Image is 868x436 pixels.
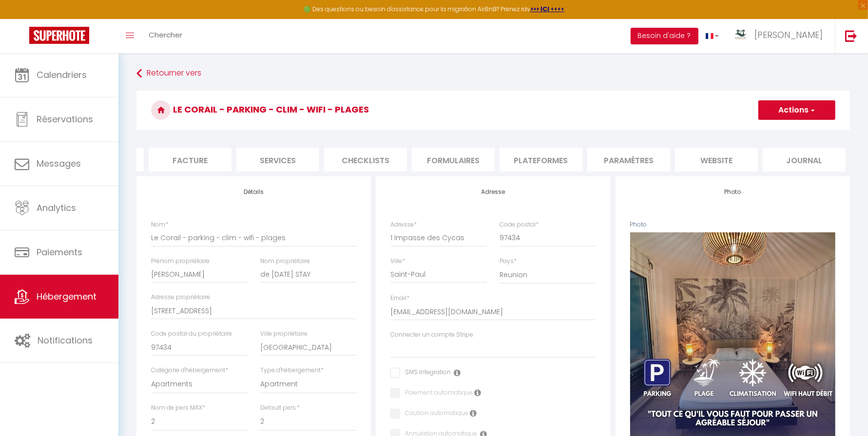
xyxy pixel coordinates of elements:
[324,148,407,171] li: Checklists
[136,65,850,82] a: Retourner vers
[400,409,468,419] label: Caution automatique
[500,220,539,229] label: Code postal
[587,148,670,171] li: Paramètres
[390,294,409,303] label: Email
[390,189,596,195] h4: Adresse
[530,5,564,13] a: >>> ICI <<<<
[37,157,81,170] span: Messages
[136,91,850,130] h3: Le Corail - parking - clim - wifi - plages
[236,148,319,171] li: Services
[390,257,405,266] label: Ville
[763,148,846,171] li: Journal
[151,257,210,266] label: Prénom propriétaire
[37,69,87,81] span: Calendriers
[260,329,308,339] label: Ville propriétaire
[726,19,835,53] a: ... [PERSON_NAME]
[845,30,857,42] img: logout
[500,257,517,266] label: Pays
[754,29,823,41] span: [PERSON_NAME]
[29,27,89,44] img: Super Booking
[500,148,582,171] li: Plateformes
[412,148,495,171] li: Formulaires
[630,220,647,229] label: Photo
[151,189,356,195] h4: Détails
[151,220,168,229] label: Nom
[390,220,417,229] label: Adresse
[400,388,473,399] label: Paiement automatique
[630,189,835,195] h4: Photo
[149,148,231,171] li: Facture
[37,246,82,258] span: Paiements
[37,113,93,125] span: Réservations
[141,19,190,53] a: Chercher
[733,28,748,42] img: ...
[260,403,300,413] label: Default pers.
[675,148,758,171] li: website
[758,100,835,120] button: Actions
[38,334,93,346] span: Notifications
[151,329,232,339] label: Code postal du propriétaire
[631,28,698,44] button: Besoin d'aide ?
[260,257,310,266] label: Nom propriétaire
[151,403,205,413] label: Nom de pers MAX
[37,290,96,303] span: Hébergement
[151,293,210,302] label: Adresse propriétaire
[390,330,473,340] label: Connecter un compte Stripe
[37,202,76,214] span: Analytics
[149,30,182,40] span: Chercher
[151,366,228,375] label: Catégorie d'hébergement
[260,366,324,375] label: Type d'hébergement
